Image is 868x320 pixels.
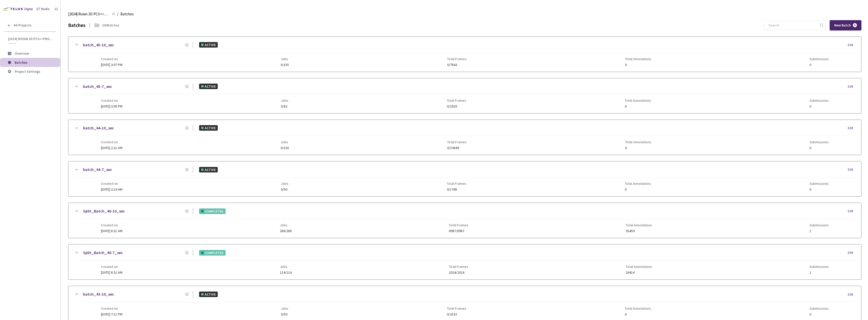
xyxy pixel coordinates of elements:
[447,146,467,150] span: 0/10649
[68,120,861,155] div: batch_44-10_secACTIVEEditCreated on[DATE] 2:21 AMJobs0/220Total Frames0/10649Total Annotations0Su...
[101,312,122,316] span: [DATE] 7:11 PM
[625,182,651,186] span: Total Annotations
[809,140,829,144] span: Submissions
[281,98,288,102] span: Jobs
[809,306,829,310] span: Submissions
[281,57,289,61] span: Jobs
[15,69,40,74] span: Project Settings
[199,125,218,131] div: ACTIVE
[101,265,122,269] span: Created on
[83,250,123,256] a: Split_Batch_40-7_sec
[68,203,861,238] div: Split_Batch_40-10_secCOMPLETEDEditCreated on[DATE] 8:31 AMJobs286/286Total Frames6987/6987Total A...
[8,37,53,41] span: [2024] Rivian 3D PCS<>Production
[447,312,466,316] span: 0/2533
[447,57,467,61] span: Total Frames
[625,306,651,310] span: Total Annotations
[625,146,651,150] span: 0
[68,78,861,113] div: batch_45-7_secACTIVEEditCreated on[DATE] 3:05 PMJobs0/82Total Frames0/2929Total Annotations0Submi...
[68,244,861,279] div: Split_Batch_40-7_secCOMPLETEDEditCreated on[DATE] 8:31 AMJobs114/114Total Frames2024/2024Total An...
[117,11,118,17] li: /
[83,166,112,173] a: batch_44-7_sec
[848,84,856,89] div: Edit
[447,98,466,102] span: Total Frames
[447,182,466,186] span: Total Frames
[848,167,856,172] div: Edit
[848,126,856,131] div: Edit
[281,63,289,67] span: 0/155
[809,229,829,233] span: 1
[281,104,288,108] span: 0/82
[625,63,651,67] span: 0
[765,21,819,30] input: Search
[809,57,829,61] span: Submissions
[83,125,114,131] a: batch_44-10_sec
[848,250,856,255] div: Edit
[809,146,829,150] span: 0
[280,223,292,227] span: Jobs
[101,223,122,227] span: Created on
[625,188,651,191] span: 0
[809,265,829,269] span: Submissions
[83,208,125,214] a: Split_Batch_40-10_sec
[101,182,122,186] span: Created on
[199,250,226,256] div: COMPLETED
[447,104,466,108] span: 0/2929
[36,7,50,12] div: GT Studio
[101,306,122,310] span: Created on
[848,43,856,48] div: Edit
[447,63,467,67] span: 0/7843
[14,23,32,27] span: All Projects
[281,146,289,150] span: 0/220
[809,312,829,316] span: 0
[848,292,856,297] div: Edit
[281,188,288,191] span: 0/50
[101,104,122,109] span: [DATE] 3:05 PM
[281,140,289,144] span: Jobs
[280,271,292,274] span: 114/114
[68,37,861,72] div: batch_45-10_secACTIVEEditCreated on[DATE] 3:07 PMJobs0/155Total Frames0/7843Total Annotations0Sub...
[199,208,226,214] div: COMPLETED
[625,57,651,61] span: Total Annotations
[68,21,86,29] div: Batches
[449,223,468,227] span: Total Frames
[848,209,856,214] div: Edit
[15,51,29,56] span: Overview
[199,84,218,89] div: ACTIVE
[101,57,122,61] span: Created on
[625,140,651,144] span: Total Annotations
[281,306,288,310] span: Jobs
[809,182,829,186] span: Submissions
[626,223,652,227] span: Total Annotations
[625,98,651,102] span: Total Annotations
[809,271,829,274] span: 1
[625,104,651,108] span: 0
[834,23,851,27] span: New Batch
[83,291,114,297] a: batch_43-10_sec
[449,271,468,274] span: 2024/2024
[809,98,829,102] span: Submissions
[447,306,466,310] span: Total Frames
[101,146,122,150] span: [DATE] 2:21 AM
[447,188,466,191] span: 0/1768
[625,312,651,316] span: 0
[447,140,467,144] span: Total Frames
[102,22,120,28] div: 260 Batches
[101,229,122,233] span: [DATE] 8:31 AM
[449,265,468,269] span: Total Frames
[809,104,829,108] span: 0
[68,11,109,17] span: [2024] Rivian 3D PCS<>Production
[199,292,218,297] div: ACTIVE
[281,182,288,186] span: Jobs
[280,229,292,233] span: 286/286
[626,229,652,233] span: 92459
[101,270,122,275] span: [DATE] 8:31 AM
[83,83,112,90] a: batch_45-7_sec
[83,42,114,48] a: batch_45-10_sec
[626,265,652,269] span: Total Annotations
[120,11,134,17] span: Batches
[449,229,468,233] span: 6987/6987
[626,271,652,274] span: 26414
[809,223,829,227] span: Submissions
[281,312,288,316] span: 0/50
[199,42,218,48] div: ACTIVE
